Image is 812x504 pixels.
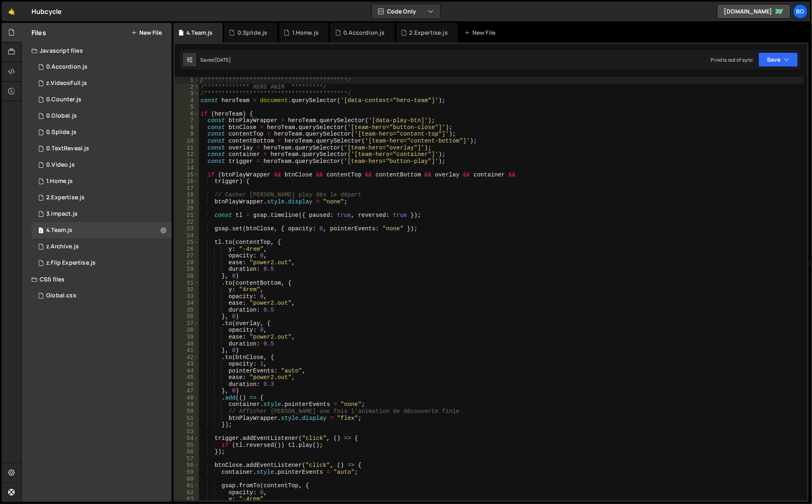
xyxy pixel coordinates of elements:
div: 43 [175,361,199,368]
a: [DOMAIN_NAME] [717,4,791,19]
div: 0.TextReveal.js [46,145,89,152]
div: 6 [175,111,199,118]
div: 38 [175,327,199,334]
div: 15889/43250.js [31,59,172,75]
div: 23 [175,225,199,232]
div: 0.Global.js [46,112,77,120]
div: 49 [175,401,199,408]
div: 15889/42417.js [31,173,172,190]
div: 34 [175,300,199,307]
div: 54 [175,435,199,442]
div: 30 [175,273,199,280]
div: 1.Home.js [292,29,319,37]
div: 40 [175,341,199,348]
div: 56 [175,448,199,455]
div: 48 [175,395,199,401]
div: 24 [175,232,199,239]
div: 18 [175,192,199,198]
h2: Files [31,28,46,37]
div: 2.Expertise.js [409,29,448,37]
div: 15889/43273.js [31,124,172,140]
div: 14 [175,165,199,172]
div: 32 [175,286,199,293]
div: 9 [175,131,199,138]
div: 12 [175,151,199,158]
div: 31 [175,280,199,287]
div: 26 [175,246,199,253]
div: 41 [175,347,199,354]
div: 3 [175,90,199,97]
div: 52 [175,421,199,428]
div: 62 [175,489,199,496]
div: 15889/43216.js [31,157,172,173]
div: 42 [175,354,199,361]
div: 17 [175,185,199,192]
div: 44 [175,368,199,375]
div: 5 [175,104,199,111]
div: 0.Splide.js [46,129,76,136]
a: Bo [793,4,808,19]
div: 22 [175,219,199,226]
div: 15889/42505.js [31,140,172,157]
div: 55 [175,442,199,449]
div: 4.Team.js [46,227,72,234]
div: 35 [175,307,199,314]
div: z.Archive.js [46,243,79,250]
div: 4.Team.js [186,29,213,37]
div: 8 [175,124,199,131]
div: Saved [200,56,231,63]
div: Javascript files [22,42,172,59]
div: [DATE] [215,56,231,63]
div: 51 [175,415,199,422]
div: 0.Counter.js [46,96,81,103]
div: 0.Accordion.js [46,63,87,71]
div: 15889/42773.js [31,190,172,206]
div: 15889/44427.js [31,75,172,91]
div: 53 [175,428,199,435]
div: 13 [175,158,199,165]
div: 60 [175,476,199,483]
div: 61 [175,482,199,489]
div: 57 [175,455,199,462]
div: 0.Accordion.js [343,29,385,37]
div: 15889/43502.js [31,206,172,222]
div: 0.Splide.js [237,29,268,37]
div: 7 [175,117,199,124]
div: 15889/42433.js [31,239,172,255]
div: 11 [175,145,199,152]
div: 63 [175,496,199,503]
div: 37 [175,320,199,327]
div: 15889/43683.js [31,255,172,271]
div: 0.Video.js [46,161,75,169]
div: 4 [175,97,199,104]
div: z.Flip Expertise.js [46,259,96,267]
button: New File [131,29,162,36]
button: Code Only [372,4,441,19]
div: 33 [175,293,199,300]
div: 39 [175,334,199,341]
div: 20 [175,205,199,212]
div: 15889/42631.js [31,108,172,124]
div: 46 [175,381,199,388]
div: 28 [175,259,199,266]
div: 15889/43677.js [31,222,172,239]
div: Hubcycle [31,7,62,16]
div: 1 [175,77,199,84]
div: 16 [175,178,199,185]
div: 15889/44242.css [31,288,172,304]
div: 50 [175,408,199,415]
div: CSS files [22,271,172,288]
div: 36 [175,313,199,320]
a: 🤙 [2,2,22,21]
div: Prod is out of sync [711,56,754,63]
div: 25 [175,239,199,246]
div: 19 [175,198,199,205]
div: 2.Expertise.js [46,194,85,201]
div: 3.Impact.js [46,210,78,218]
div: 27 [175,252,199,259]
div: 10 [175,138,199,145]
span: 1 [38,228,43,234]
div: 47 [175,388,199,395]
div: Global.css [46,292,76,299]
